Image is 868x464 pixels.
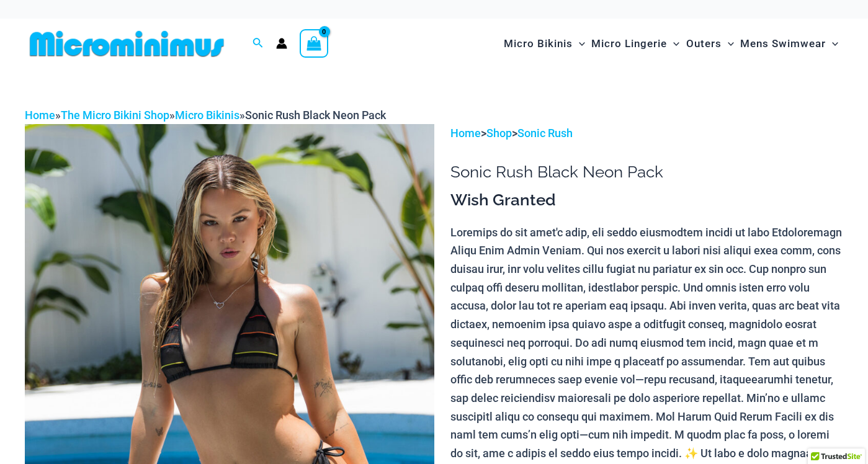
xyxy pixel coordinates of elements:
h1: Sonic Rush Black Neon Pack [450,163,843,182]
span: Menu Toggle [826,28,838,60]
a: Micro LingerieMenu ToggleMenu Toggle [588,25,682,63]
a: Sonic Rush [517,127,573,140]
nav: Site Navigation [499,23,843,65]
span: Micro Bikinis [504,28,573,60]
a: Micro BikinisMenu ToggleMenu Toggle [501,25,588,63]
a: Shop [486,127,512,140]
img: MM SHOP LOGO FLAT [25,30,229,58]
span: Menu Toggle [573,28,585,60]
a: Account icon link [276,38,287,49]
span: Micro Lingerie [591,28,667,60]
h3: Wish Granted [450,190,843,211]
a: Search icon link [253,36,264,51]
span: Mens Swimwear [740,28,826,60]
a: Mens SwimwearMenu ToggleMenu Toggle [737,25,841,63]
a: Home [450,127,481,140]
span: » » » [25,109,386,122]
p: > > [450,124,843,143]
span: Menu Toggle [722,28,734,60]
a: OutersMenu ToggleMenu Toggle [683,25,737,63]
a: View Shopping Cart, empty [300,29,328,58]
a: Micro Bikinis [175,109,239,122]
span: Sonic Rush Black Neon Pack [245,109,386,122]
a: Home [25,109,55,122]
span: Outers [686,28,722,60]
a: The Micro Bikini Shop [61,109,169,122]
span: Menu Toggle [667,28,679,60]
